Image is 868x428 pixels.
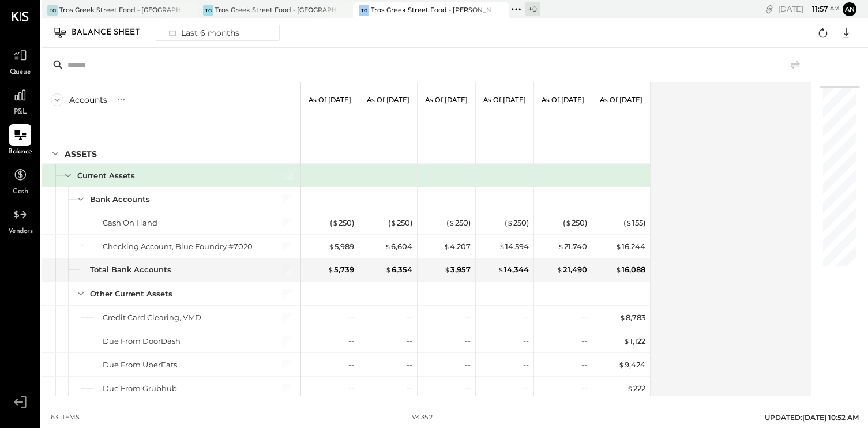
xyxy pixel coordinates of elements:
div: Balance Sheet [72,24,151,42]
div: 1,122 [623,336,645,347]
div: Due From DoorDash [103,336,181,347]
button: An [843,2,856,16]
a: P&L [1,84,40,118]
div: 8,783 [619,312,645,323]
div: Tros Greek Street Food - [GEOGRAPHIC_DATA] [215,6,336,15]
div: copy link [764,3,775,15]
span: $ [558,242,564,251]
span: $ [626,218,632,227]
div: 14,594 [499,241,529,252]
div: Bank Accounts [90,194,150,205]
div: 6,354 [385,264,412,275]
div: -- [465,383,471,394]
span: $ [619,313,626,322]
span: $ [385,265,392,274]
div: 9,424 [618,359,645,370]
span: $ [390,218,397,227]
span: am [830,5,840,13]
div: 4,207 [444,241,471,252]
a: Cash [1,164,40,197]
div: Tros Greek Street Food - [GEOGRAPHIC_DATA] [59,6,180,15]
div: Other Current Assets [90,288,172,299]
span: $ [623,336,630,346]
span: UPDATED: [DATE] 10:52 AM [765,413,859,422]
a: Queue [1,44,40,78]
div: -- [407,383,412,394]
span: $ [615,242,622,251]
span: Queue [10,67,31,78]
div: -- [581,359,587,370]
a: Vendors [1,204,40,237]
div: Current Assets [77,170,135,181]
p: As of [DATE] [483,96,526,104]
div: -- [348,312,354,323]
div: Last 6 months [162,25,244,40]
div: ASSETS [65,148,97,160]
div: ( 250 ) [505,217,529,228]
div: 16,088 [615,264,645,275]
span: $ [328,265,334,274]
span: Cash [13,187,28,197]
div: v 4.35.2 [412,413,433,422]
span: $ [565,218,572,227]
span: $ [498,265,504,274]
span: Balance [8,147,32,157]
span: $ [507,218,513,227]
div: -- [348,359,354,370]
div: ( 250 ) [563,217,587,228]
div: 21,740 [558,241,587,252]
div: -- [581,312,587,323]
div: -- [581,383,587,394]
div: [DATE] [778,3,840,14]
div: -- [465,312,471,323]
div: 5,739 [328,264,354,275]
div: 21,490 [557,264,587,275]
div: TG [47,5,58,16]
div: 14,344 [498,264,529,275]
span: $ [627,384,633,393]
p: As of [DATE] [425,96,468,104]
div: Checking Account, Blue Foundry #7020 [103,241,253,252]
div: -- [407,359,412,370]
div: Credit Card Clearing, VMD [103,312,201,323]
div: -- [581,336,587,347]
div: -- [523,336,529,347]
div: TG [359,5,369,16]
div: -- [465,336,471,347]
p: As of [DATE] [309,96,351,104]
span: $ [615,265,622,274]
div: -- [523,359,529,370]
span: $ [385,242,391,251]
span: $ [499,242,505,251]
div: 63 items [51,413,80,422]
div: 6,604 [385,241,412,252]
div: -- [348,336,354,347]
span: $ [444,242,450,251]
div: -- [348,383,354,394]
div: Due From UberEats [103,359,177,370]
div: 3,957 [444,264,471,275]
div: TG [203,5,213,16]
div: Cash On Hand [103,217,157,228]
button: Last 6 months [156,25,280,41]
div: 16,244 [615,241,645,252]
span: $ [449,218,455,227]
div: Due From Grubhub [103,383,177,394]
span: P&L [14,107,27,118]
p: As of [DATE] [367,96,409,104]
p: As of [DATE] [600,96,642,104]
div: Tros Greek Street Food - [PERSON_NAME] [371,6,491,15]
div: -- [407,336,412,347]
div: -- [407,312,412,323]
div: 5,989 [328,241,354,252]
span: Vendors [8,227,33,237]
div: ( 250 ) [388,217,412,228]
span: $ [332,218,339,227]
div: -- [523,383,529,394]
span: $ [618,360,625,369]
a: Balance [1,124,40,157]
div: + 0 [525,2,540,16]
div: Total Bank Accounts [90,264,171,275]
div: ( 250 ) [446,217,471,228]
span: $ [557,265,563,274]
